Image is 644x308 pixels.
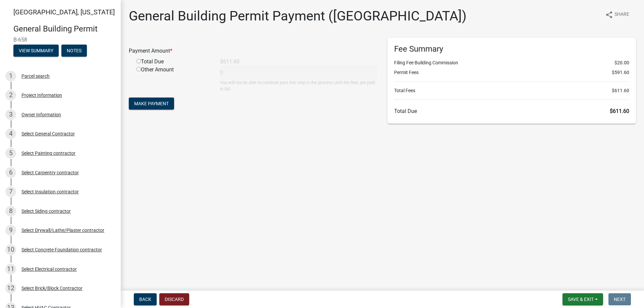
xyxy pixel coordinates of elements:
div: 6 [5,167,16,178]
div: 3 [5,109,16,120]
button: Back [134,293,157,305]
li: Total Fees [394,87,629,94]
h4: General Building Permit [13,24,115,34]
div: Select General Contractor [21,131,75,136]
span: Next [614,297,626,302]
div: Select Carpentry contractor [21,170,79,175]
div: 10 [5,244,16,255]
button: Save & Exit [562,293,603,305]
li: Permit Fees [394,69,629,76]
button: Notes [61,45,87,57]
span: Share [614,11,629,19]
div: Payment Amount [124,47,382,55]
span: Back [139,297,151,302]
span: Save & Exit [568,297,594,302]
div: 9 [5,225,16,236]
h6: Fee Summary [394,44,629,54]
span: Make Payment [134,101,169,106]
div: Project Information [21,93,62,98]
div: Select Brick/Block Contractor [21,286,83,291]
span: B-658 [13,37,107,43]
span: [GEOGRAPHIC_DATA], [US_STATE] [13,8,115,16]
div: 7 [5,186,16,197]
span: $591.60 [612,69,629,76]
div: Select Painting contractor [21,151,75,156]
button: Make Payment [129,98,174,110]
div: Select Concrete Foundation contractor [21,247,102,252]
div: Parcel search [21,74,50,78]
div: 4 [5,128,16,139]
h6: Total Due [394,108,629,114]
button: Discard [159,293,189,305]
button: Next [608,293,631,305]
div: 8 [5,206,16,217]
i: share [605,11,613,19]
button: shareShare [600,8,635,21]
div: Other Amount [131,66,215,92]
span: $611.60 [610,108,629,114]
li: Filing Fee Building Commission [394,59,629,66]
wm-modal-confirm: Notes [61,48,87,54]
div: Owner Information [21,112,61,117]
div: 11 [5,264,16,274]
div: 1 [5,71,16,81]
div: Total Due [131,58,215,66]
div: Select Drywall/Lathe/Plaster contractor [21,228,104,233]
div: Select Electrical contractor [21,267,77,271]
wm-modal-confirm: Summary [13,48,59,54]
button: View Summary [13,45,59,57]
div: 5 [5,148,16,159]
h1: General Building Permit Payment ([GEOGRAPHIC_DATA]) [129,8,467,24]
div: 12 [5,283,16,294]
div: Select Insulation contractor [21,189,79,194]
span: $20.00 [614,59,629,66]
span: $611.60 [612,87,629,94]
div: Select Siding contractor [21,209,71,213]
div: 2 [5,90,16,101]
